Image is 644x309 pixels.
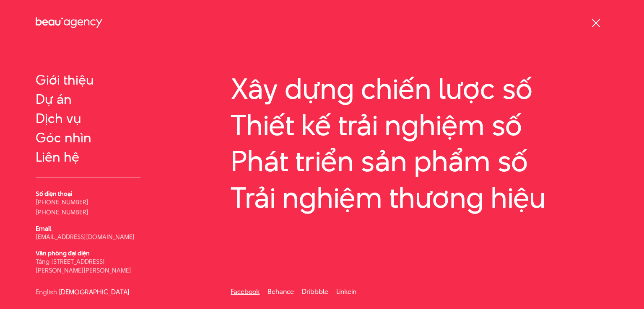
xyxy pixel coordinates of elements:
a: [DEMOGRAPHIC_DATA] [59,289,130,295]
a: Dribbble [302,287,328,296]
a: Trải nghiệm thương hiệu [231,181,608,214]
b: Số điện thoại [36,189,72,198]
a: Phát triển sản phẩm số [231,145,608,177]
a: Facebook [231,287,260,296]
a: Xây dựng chiến lược số [231,72,608,105]
a: Giới thiệu [36,72,140,88]
a: Linkein [336,287,356,296]
a: Thiết kế trải nghiệm số [231,109,608,141]
p: Tầng [STREET_ADDRESS][PERSON_NAME][PERSON_NAME] [36,257,140,275]
a: Góc nhìn [36,130,140,145]
a: Dịch vụ [36,111,140,126]
a: [PHONE_NUMBER] [36,208,88,216]
a: [PHONE_NUMBER] [36,198,88,206]
b: Email [36,224,51,233]
a: Behance [267,287,294,296]
a: Liên hệ [36,149,140,165]
a: English [36,289,57,295]
a: Dự án [36,92,140,107]
b: Văn phòng đại diện [36,249,90,257]
a: [EMAIL_ADDRESS][DOMAIN_NAME] [36,232,135,241]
